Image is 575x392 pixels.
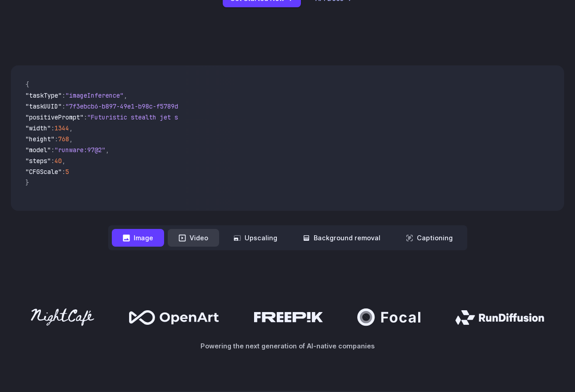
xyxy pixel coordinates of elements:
span: : [62,168,65,176]
span: "runware:97@2" [55,146,105,154]
span: "steps" [25,157,51,165]
span: , [69,124,73,132]
span: "CFGScale" [25,168,62,176]
span: : [55,135,58,143]
button: Image [112,229,164,247]
span: : [51,146,55,154]
span: "positivePrompt" [25,113,84,121]
span: { [25,80,29,89]
span: 1344 [55,124,69,132]
button: Video [168,229,219,247]
span: : [62,102,65,110]
span: "height" [25,135,55,143]
span: "width" [25,124,51,132]
button: Captioning [395,229,464,247]
span: , [105,146,109,154]
span: "taskUUID" [25,102,62,110]
button: Upscaling [223,229,288,247]
span: "Futuristic stealth jet streaking through a neon-lit cityscape with glowing purple exhaust" [87,113,418,121]
span: , [124,91,127,99]
span: 40 [55,157,62,165]
span: 5 [65,168,69,176]
span: "imageInference" [65,91,124,99]
span: } [25,179,29,187]
span: : [84,113,87,121]
p: Powering the next generation of AI-native companies [11,341,564,351]
span: "7f3ebcb6-b897-49e1-b98c-f5789d2d40d7" [65,102,204,110]
span: , [69,135,73,143]
span: "taskType" [25,91,62,99]
span: : [62,91,65,99]
span: : [51,157,55,165]
button: Background removal [292,229,391,247]
span: 768 [58,135,69,143]
span: : [51,124,55,132]
span: , [62,157,65,165]
span: "model" [25,146,51,154]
